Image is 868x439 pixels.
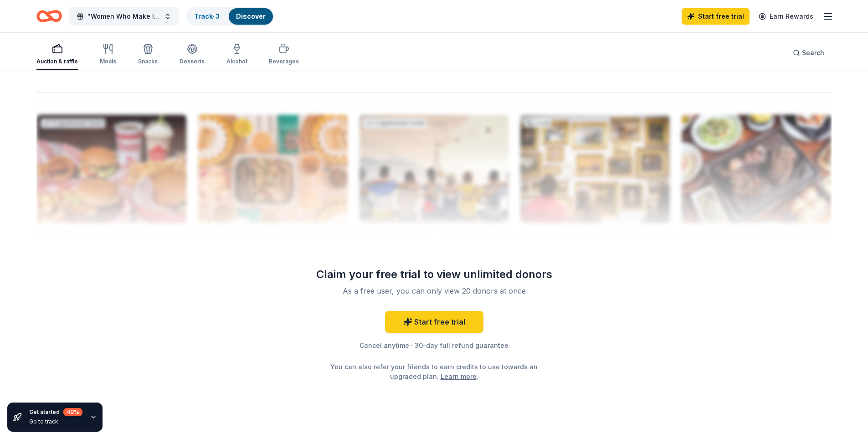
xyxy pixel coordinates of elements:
button: Beverages [269,40,299,70]
a: Learn more [441,372,477,381]
a: Start free trial [682,8,750,25]
button: Auction & raffle [36,40,78,70]
div: Alcohol [226,58,247,65]
div: Mountain High Outfitters [198,36,282,46]
div: Snacks [138,58,158,65]
div: [PERSON_NAME] [GEOGRAPHIC_DATA] [520,36,654,46]
div: Claim your free trial to view unlimited donors [303,267,565,282]
button: Alcohol [226,40,247,70]
div: Tiff's Treats [681,36,724,46]
div: As a free user, you can only view 20 donors at once [314,285,555,296]
div: [PERSON_NAME]'s Frozen Custard & Steakburgers [359,36,509,46]
div: Cancel anytime · 30-day full refund guarantee [303,340,565,351]
div: Get started [29,408,82,416]
div: Meals [100,58,116,65]
div: Atlanta Wildcats [36,36,93,46]
button: Track· 3Discover [186,7,274,26]
div: You can also refer your friends to earn credits to use towards an upgraded plan. . [329,362,540,381]
a: Track· 3 [194,12,220,20]
div: 40 % [63,408,82,416]
span: Search [802,47,824,58]
a: Earn Rewards [753,8,819,25]
button: Snacks [138,40,158,70]
a: Home [36,5,62,27]
div: Go to track [29,418,82,425]
div: Desserts [180,58,205,65]
button: Search [786,44,832,62]
button: "Women Who Make It Happen" Scholarship Fundraiser [69,7,179,26]
div: Beverages [269,58,299,65]
button: Desserts [180,40,205,70]
div: Auction & raffle [36,58,78,65]
span: "Women Who Make It Happen" Scholarship Fundraiser [87,11,160,22]
a: Start free trial [385,311,483,333]
button: Meals [100,40,116,70]
a: Discover [236,12,266,20]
